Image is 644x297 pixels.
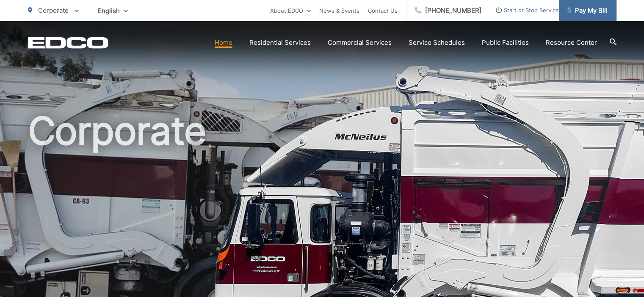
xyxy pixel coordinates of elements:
[270,5,311,16] a: About EDCO
[28,37,108,49] a: EDCD logo. Return to the homepage.
[409,38,465,48] a: Service Schedules
[91,3,134,18] span: English
[38,6,69,14] span: Corporate
[215,38,232,48] a: Home
[546,38,597,48] a: Resource Center
[319,5,359,16] a: News & Events
[567,5,608,16] span: Pay My Bill
[328,38,392,48] a: Commercial Services
[249,38,311,48] a: Residential Services
[368,5,398,16] a: Contact Us
[482,38,529,48] a: Public Facilities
